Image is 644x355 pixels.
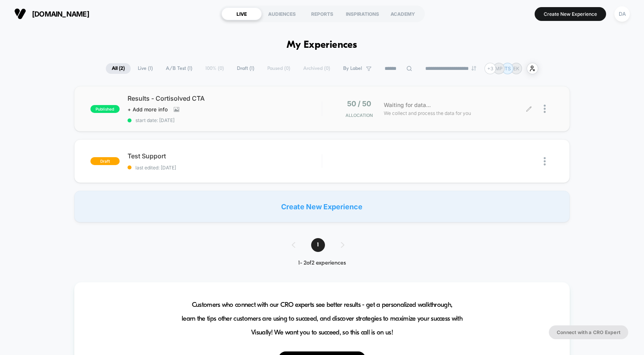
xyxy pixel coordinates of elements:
span: We collect and process the data for you [384,109,471,117]
button: Create New Experience [535,7,606,21]
span: [DOMAIN_NAME] [32,10,89,18]
div: DA [614,6,630,22]
p: MP [495,66,503,71]
p: EK [513,66,519,71]
button: [DOMAIN_NAME] [12,8,92,20]
span: + Add more info [128,106,168,113]
span: 50 / 50 [347,100,371,108]
span: Draft ( 1 ) [231,63,260,74]
span: last edited: [DATE] [128,165,322,171]
div: LIVE [222,8,262,20]
div: INSPIRATIONS [342,8,383,20]
h1: My Experiences [287,39,357,51]
p: TS [505,66,511,71]
div: Create New Experience [74,191,570,222]
span: Allocation [345,113,373,118]
span: Waiting for data... [384,101,431,109]
img: Visually logo [14,8,26,20]
div: AUDIENCES [262,8,302,20]
span: 1 [311,238,325,252]
span: Test Support [128,152,322,160]
img: end [471,66,476,71]
button: DA [612,6,632,22]
div: REPORTS [302,8,342,20]
img: close [544,105,546,113]
div: + 3 [484,63,496,74]
span: All ( 2 ) [106,63,131,74]
span: By Label [343,66,362,71]
span: draft [90,157,120,165]
img: close [544,157,546,165]
button: Connect with a CRO Expert [549,325,628,339]
div: ACADEMY [383,8,423,20]
span: start date: [DATE] [128,117,322,123]
span: Results - Cortisolved CTA [128,94,322,102]
span: A/B Test ( 1 ) [160,63,198,74]
span: published [90,105,120,113]
span: Live ( 1 ) [132,63,159,74]
span: Customers who connect with our CRO experts see better results - get a personalized walkthrough, l... [182,298,462,340]
div: 1 - 2 of 2 experiences [284,260,360,267]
